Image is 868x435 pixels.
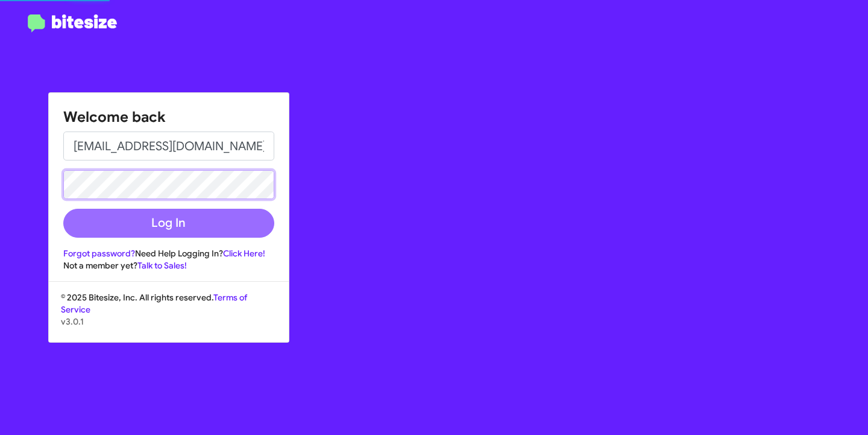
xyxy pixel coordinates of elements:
[63,248,135,259] a: Forgot password?
[63,247,274,259] div: Need Help Logging In?
[63,259,274,271] div: Not a member yet?
[49,291,289,342] div: © 2025 Bitesize, Inc. All rights reserved.
[63,132,274,160] input: Email address
[61,292,247,315] a: Terms of Service
[63,107,274,127] h1: Welcome back
[137,260,187,271] a: Talk to Sales!
[63,209,274,238] button: Log In
[61,316,277,328] p: v3.0.1
[223,248,265,259] a: Click Here!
